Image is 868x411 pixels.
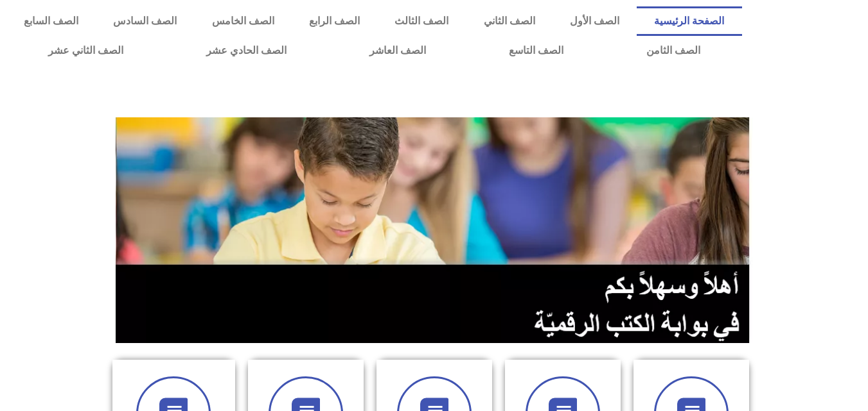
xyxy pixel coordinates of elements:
[466,6,553,36] a: الصف الثاني
[553,6,637,36] a: الصف الأول
[377,6,466,36] a: الصف الثالث
[637,6,741,36] a: الصفحة الرئيسية
[328,36,467,65] a: الصف العاشر
[96,6,194,36] a: الصف السادس
[164,36,328,65] a: الصف الحادي عشر
[6,36,164,65] a: الصف الثاني عشر
[467,36,605,65] a: الصف التاسع
[6,6,96,36] a: الصف السابع
[605,36,741,65] a: الصف الثامن
[292,6,377,36] a: الصف الرابع
[195,6,292,36] a: الصف الخامس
